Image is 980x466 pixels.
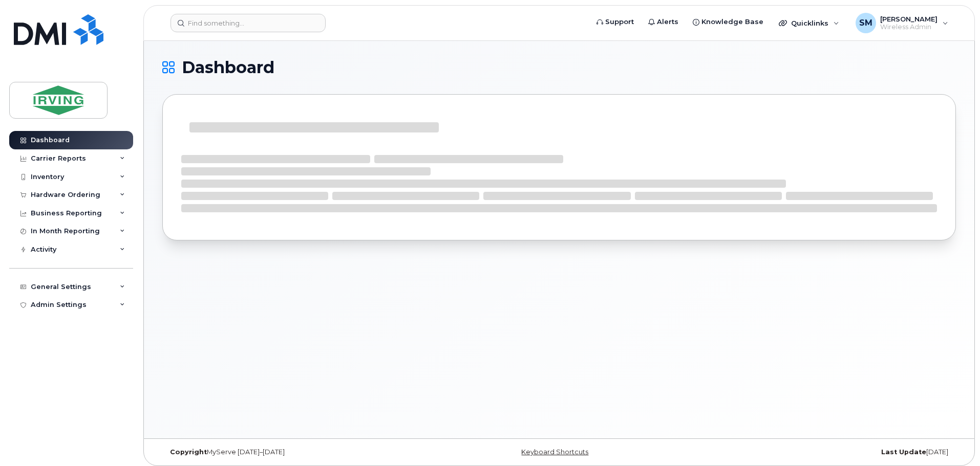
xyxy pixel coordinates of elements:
strong: Last Update [881,448,926,456]
strong: Copyright [170,448,207,456]
span: Dashboard [182,60,274,75]
div: [DATE] [691,448,956,456]
div: MyServe [DATE]–[DATE] [162,448,427,456]
a: Keyboard Shortcuts [521,448,588,456]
